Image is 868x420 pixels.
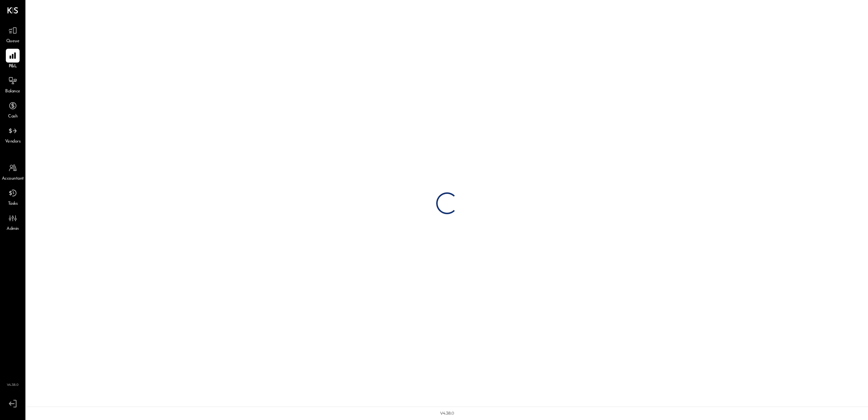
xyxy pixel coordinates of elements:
a: Admin [0,211,25,232]
span: Balance [5,88,20,95]
a: Tasks [0,186,25,207]
span: Cash [8,113,17,120]
a: Accountant [0,161,25,182]
a: Cash [0,99,25,120]
span: Tasks [8,201,18,207]
span: Queue [6,38,20,45]
span: P&L [9,63,17,70]
div: v 4.38.0 [440,411,454,416]
span: Admin [7,226,19,232]
a: P&L [0,49,25,70]
a: Queue [0,24,25,45]
span: Accountant [2,176,24,182]
span: Vendors [5,139,21,145]
a: Vendors [0,124,25,145]
a: Balance [0,74,25,95]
